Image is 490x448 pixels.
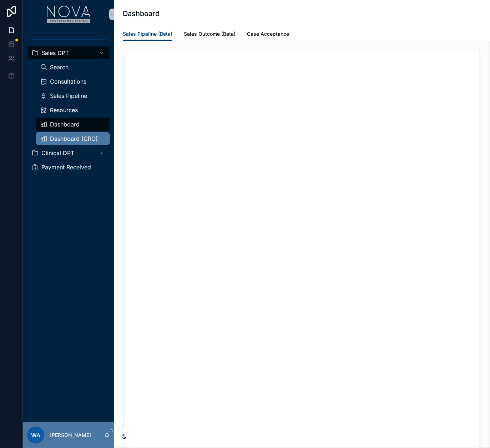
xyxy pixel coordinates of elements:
span: Resources [50,107,78,113]
a: Sales Outcome (Beta) [184,28,236,42]
a: Resources [36,104,110,116]
span: Case Acceptance [247,30,289,38]
a: Payment Received [27,161,110,174]
h1: Dashboard [123,9,160,19]
a: Sales DPT [27,46,110,59]
span: Sales Outcome (Beta) [184,30,236,38]
span: Dashboard [50,121,80,127]
a: Consultations [36,75,110,88]
span: Dashboard (CRO) [50,136,98,141]
span: Sales Pipeline (Beta) [123,30,172,38]
a: Search [36,61,110,74]
span: Sales Pipeline [50,93,87,99]
span: Consultations [50,79,86,84]
span: WA [31,431,40,439]
span: Search [50,64,69,70]
img: App logo [47,6,91,23]
a: Dashboard (CRO) [36,132,110,145]
a: Clinical DPT [27,146,110,159]
p: [PERSON_NAME] [50,432,91,439]
span: Sales DPT [41,50,69,56]
span: Clinical DPT [41,150,74,156]
a: Sales Pipeline [36,89,110,102]
div: scrollable content [23,29,114,183]
a: Case Acceptance [247,28,289,42]
a: Sales Pipeline (Beta) [123,28,172,41]
a: Dashboard [36,118,110,131]
span: Payment Received [41,164,91,170]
